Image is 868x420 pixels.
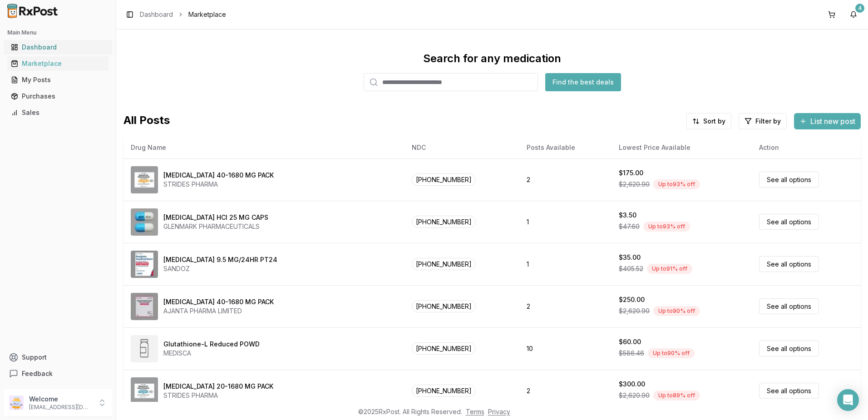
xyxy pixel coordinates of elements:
[131,166,158,193] img: Omeprazole-Sodium Bicarbonate 40-1680 MG PACK
[7,104,108,121] a: Sales
[140,10,173,19] a: Dashboard
[519,158,612,201] td: 2
[703,117,725,126] span: Sort by
[163,382,273,391] div: [MEDICAL_DATA] 20-1680 MG PACK
[7,29,108,36] h2: Main Menu
[123,137,404,158] th: Drug Name
[759,172,819,188] a: See all options
[22,369,53,378] span: Feedback
[412,216,476,228] span: [PHONE_NUMBER]
[759,298,819,314] a: See all options
[7,39,108,55] a: Dashboard
[4,40,112,54] button: Dashboard
[4,4,62,18] img: RxPost Logo
[131,335,158,362] img: Glutathione-L Reduced POWD
[855,4,864,13] div: 4
[648,348,695,358] div: Up to 90 % off
[412,258,476,270] span: [PHONE_NUMBER]
[759,383,819,399] a: See all options
[619,211,636,220] div: $3.50
[163,391,273,400] div: STRIDES PHARMA
[653,179,700,189] div: Up to 93 % off
[759,214,819,230] a: See all options
[163,213,268,222] div: [MEDICAL_DATA] HCl 25 MG CAPS
[29,404,92,411] p: [EMAIL_ADDRESS][DOMAIN_NAME]
[653,390,700,400] div: Up to 89 % off
[619,253,641,262] div: $35.00
[519,201,612,243] td: 1
[131,293,158,320] img: Omeprazole-Sodium Bicarbonate 40-1680 MG PACK
[412,342,476,355] span: [PHONE_NUMBER]
[739,113,787,129] button: Filter by
[466,408,484,415] a: Terms
[794,118,861,127] a: List new post
[545,73,621,91] button: Find the best deals
[7,55,108,72] a: Marketplace
[612,137,752,158] th: Lowest Price Available
[653,306,700,316] div: Up to 90 % off
[759,341,819,356] a: See all options
[11,43,105,52] div: Dashboard
[837,389,859,411] div: Open Intercom Messenger
[163,222,268,231] div: GLENMARK PHARMACEUTICALS
[163,349,260,358] div: MEDISCA
[163,255,277,264] div: [MEDICAL_DATA] 9.5 MG/24HR PT24
[619,380,645,389] div: $300.00
[619,180,650,189] span: $2,620.90
[123,113,170,129] span: All Posts
[188,10,226,19] span: Marketplace
[686,113,731,129] button: Sort by
[794,113,861,129] button: List new post
[163,180,274,189] div: STRIDES PHARMA
[4,56,112,71] button: Marketplace
[619,337,641,346] div: $60.00
[619,264,643,273] span: $405.52
[4,366,112,382] button: Feedback
[11,59,105,68] div: Marketplace
[488,408,510,415] a: Privacy
[519,285,612,327] td: 2
[7,88,108,104] a: Purchases
[163,297,274,306] div: [MEDICAL_DATA] 40-1680 MG PACK
[519,370,612,412] td: 2
[4,349,112,366] button: Support
[412,385,476,397] span: [PHONE_NUMBER]
[131,377,158,405] img: Omeprazole-Sodium Bicarbonate 20-1680 MG PACK
[11,92,105,101] div: Purchases
[4,73,112,87] button: My Posts
[163,171,274,180] div: [MEDICAL_DATA] 40-1680 MG PACK
[619,295,645,304] div: $250.00
[4,89,112,104] button: Purchases
[519,137,612,158] th: Posts Available
[163,306,274,316] div: AJANTA PHARMA LIMITED
[619,306,650,316] span: $2,620.90
[163,264,277,273] div: SANDOZ
[131,251,158,278] img: Rivastigmine 9.5 MG/24HR PT24
[810,116,855,127] span: List new post
[131,208,158,236] img: Atomoxetine HCl 25 MG CAPS
[846,7,861,22] button: 4
[404,137,519,158] th: NDC
[9,395,24,410] img: User avatar
[619,222,640,231] span: $47.60
[412,300,476,312] span: [PHONE_NUMBER]
[7,72,108,88] a: My Posts
[755,117,781,126] span: Filter by
[752,137,861,158] th: Action
[163,340,260,349] div: Glutathione-L Reduced POWD
[619,168,643,178] div: $175.00
[140,10,226,19] nav: breadcrumb
[519,327,612,370] td: 10
[423,51,561,66] div: Search for any medication
[11,108,105,117] div: Sales
[619,349,644,358] span: $586.46
[519,243,612,285] td: 1
[29,395,92,404] p: Welcome
[11,75,105,84] div: My Posts
[647,264,692,274] div: Up to 91 % off
[619,391,650,400] span: $2,620.90
[412,173,476,186] span: [PHONE_NUMBER]
[759,256,819,272] a: See all options
[643,222,690,232] div: Up to 93 % off
[4,105,112,120] button: Sales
